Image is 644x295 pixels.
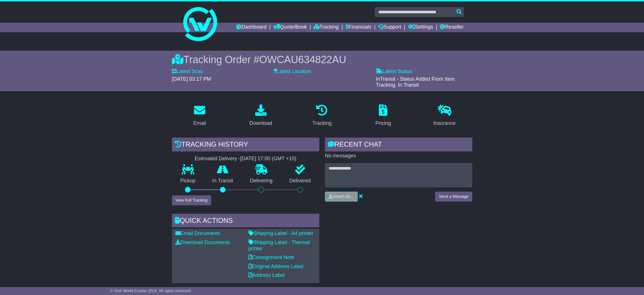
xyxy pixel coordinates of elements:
a: Email [189,102,209,129]
a: Support [378,23,401,32]
div: [DATE] 17:00 (GMT +10) [240,156,296,162]
div: Estimated Delivery - [172,156,319,162]
a: Original Address Label [248,264,304,269]
div: Download [250,119,272,127]
a: Dashboard [236,23,267,32]
div: Tracking [312,119,331,127]
span: InTransit - Status Added From Item Tracking. In Transit [376,76,455,88]
p: Pickup [172,178,204,184]
label: Latest Scan [172,69,203,75]
a: Insurance [430,102,459,129]
span: [DATE] 03:17 PM [172,76,211,82]
div: RECENT CHAT [325,138,472,153]
div: Insurance [433,119,456,127]
a: Shipping Label - A4 printer [248,230,313,236]
div: Tracking Order # [172,54,472,66]
a: Shipping Label - Thermal printer [248,240,310,251]
a: Email Documents [175,230,220,236]
p: Delivering [242,178,281,184]
p: Delivered [281,178,319,184]
a: Financials [346,23,371,32]
button: View Full Tracking [172,195,211,205]
a: Tracking [314,23,339,32]
button: Send a Message [435,192,472,202]
span: OWCAU634822AU [259,54,346,65]
p: No messages [325,153,472,159]
label: Latest Status [376,69,412,75]
a: Reseller [440,23,464,32]
div: Pricing [376,119,391,127]
a: Consignment Note [248,255,294,260]
label: Latest Location [274,69,311,75]
a: Download Documents [175,240,230,245]
a: Pricing [372,102,395,129]
a: Tracking [309,102,335,129]
a: Download [246,102,276,129]
span: © One World Courier 2025. All rights reserved. [110,288,192,293]
div: Email [193,119,206,127]
p: In Transit [204,178,242,184]
a: Settings [408,23,433,32]
div: Quick Actions [172,214,319,229]
div: Tracking history [172,138,319,153]
a: Quote/Book [273,23,307,32]
a: Address Label [248,272,285,278]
